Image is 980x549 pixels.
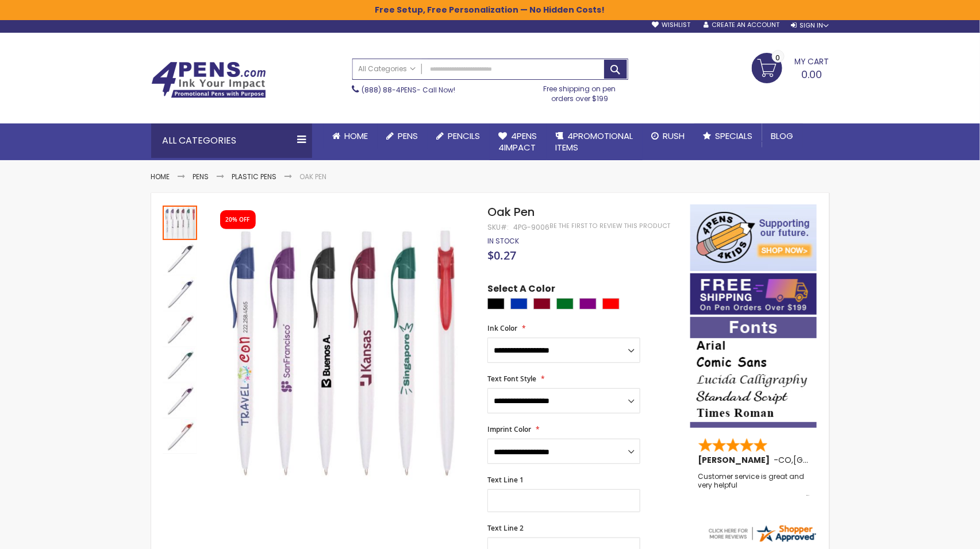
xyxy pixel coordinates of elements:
[487,236,519,246] span: In stock
[362,85,456,95] span: - Call Now!
[490,123,547,161] a: 4Pens4impact
[163,348,197,382] img: Oak Pen
[694,123,762,149] a: Specials
[487,204,535,220] span: Oak Pen
[163,419,197,454] img: Oak Pen
[643,123,694,149] a: Rush
[487,298,505,310] div: Black
[663,130,685,142] span: Rush
[487,237,519,246] div: Availability
[652,21,690,29] a: Wishlist
[774,454,878,466] span: - ,
[345,130,368,142] span: Home
[487,523,524,533] span: Text Line 2
[690,273,817,315] img: Free shipping on orders over $199
[353,59,422,78] a: All Categories
[794,454,878,466] span: [GEOGRAPHIC_DATA]
[209,221,472,483] img: Oak Pen
[487,475,524,485] span: Text Line 1
[802,67,823,82] span: 0.00
[163,384,197,418] img: Oak Pen
[707,536,817,546] a: 4pens.com certificate URL
[776,52,781,63] span: 0
[448,130,481,142] span: Pencils
[791,21,829,30] div: Sign In
[163,312,197,347] img: Oak Pen
[690,317,817,428] img: font-personalization-examples
[698,454,774,466] span: [PERSON_NAME]
[556,130,633,153] span: 4PROMOTIONAL ITEMS
[193,172,209,181] a: Pens
[510,298,528,310] div: Blue
[487,374,536,384] span: Text Font Style
[532,80,628,103] div: Free shipping on pen orders over $199
[771,130,794,142] span: Blog
[547,123,643,161] a: 4PROMOTIONALITEMS
[698,473,810,497] div: Customer service is great and very helpful
[499,130,537,153] span: 4Pens 4impact
[487,222,509,232] strong: SKU
[707,523,817,544] img: 4pens.com widget logo
[378,123,428,149] a: Pens
[704,21,779,29] a: Create an Account
[300,172,327,181] li: Oak Pen
[226,216,250,224] div: 20% OFF
[163,382,198,418] div: Oak Pen
[163,240,198,276] div: Oak Pen
[549,222,670,230] a: Be the first to review this product
[513,223,549,232] div: 4PG-9006
[151,123,312,158] div: All Categories
[232,172,277,181] a: Plastic Pens
[690,204,817,271] img: 4pens 4 kids
[163,241,197,276] img: Oak Pen
[362,85,417,95] a: (888) 88-4PENS
[752,53,829,82] a: 0.00 0
[359,64,416,74] span: All Categories
[762,123,803,149] a: Blog
[163,277,197,311] img: Oak Pen
[779,454,792,466] span: CO
[487,424,531,434] span: Imprint Color
[556,298,574,310] div: Green
[398,130,418,142] span: Pens
[487,248,516,263] span: $0.27
[324,123,378,149] a: Home
[151,61,266,98] img: 4Pens Custom Pens and Promotional Products
[602,298,620,310] div: Red
[163,418,197,454] div: Oak Pen
[163,347,198,382] div: Oak Pen
[487,323,517,333] span: Ink Color
[533,298,551,310] div: Burgundy
[163,204,198,240] div: Oak Pen
[579,298,597,310] div: Purple
[151,172,170,181] a: Home
[163,311,198,347] div: Oak Pen
[487,283,555,298] span: Select A Color
[163,276,198,311] div: Oak Pen
[716,130,753,142] span: Specials
[428,123,490,149] a: Pencils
